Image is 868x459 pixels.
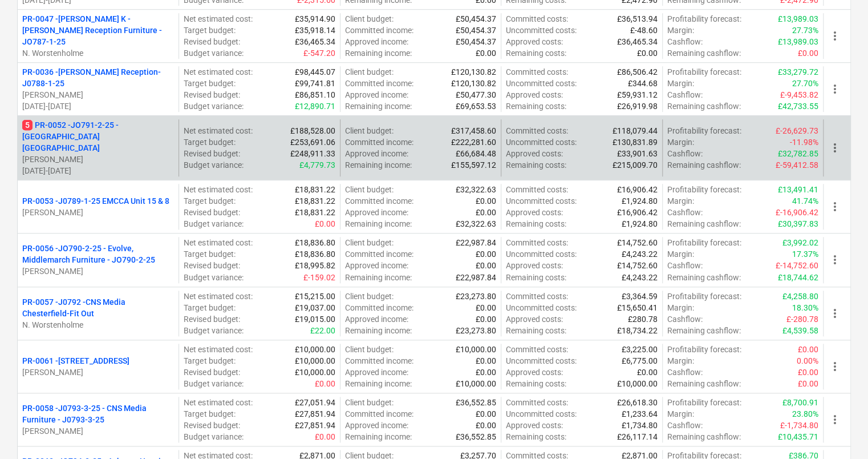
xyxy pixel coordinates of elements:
p: Cashflow : [667,207,703,218]
p: [PERSON_NAME] [22,207,174,218]
p: £36,552.85 [456,431,496,442]
p: Committed costs : [506,125,568,136]
p: £-16,906.42 [776,207,818,218]
p: [PERSON_NAME] [22,89,174,100]
p: [DATE] - [DATE] [22,165,174,176]
p: £4,258.80 [782,291,818,302]
p: £59,931.12 [617,89,658,100]
p: £120,130.82 [451,78,496,89]
p: Approved costs : [506,313,563,325]
p: Remaining cashflow : [667,47,741,59]
p: Uncommitted costs : [506,25,577,36]
p: Budget variance : [184,378,243,389]
p: Remaining costs : [506,159,566,171]
span: 5 [22,120,33,130]
p: [PERSON_NAME] [22,367,174,378]
p: Profitability forecast : [667,397,741,408]
p: Cashflow : [667,89,703,100]
p: £26,117.14 [617,431,658,442]
p: Remaining costs : [506,218,566,230]
p: £-14,752.60 [776,260,818,271]
p: £344.68 [628,78,658,89]
p: Remaining income : [345,47,412,59]
p: Remaining income : [345,218,412,230]
p: PR-0047 - [PERSON_NAME] K - [PERSON_NAME] Reception Furniture - JO787-1-25 [22,13,174,47]
p: Profitability forecast : [667,66,741,78]
p: 17.37% [792,248,818,260]
p: £26,919.98 [617,100,658,112]
p: Committed income : [345,195,413,207]
p: £-159.02 [303,272,335,283]
p: £0.00 [476,248,496,260]
p: Uncommitted costs : [506,195,577,207]
p: £26,618.30 [617,397,658,408]
p: Net estimated cost : [184,184,252,195]
p: Target budget : [184,355,235,367]
p: £0.00 [476,355,496,367]
p: [PERSON_NAME] [22,265,174,277]
p: Client budget : [345,397,394,408]
p: Net estimated cost : [184,13,252,25]
p: £15,215.00 [295,291,335,302]
p: £18,995.82 [295,260,335,271]
p: £-280.78 [786,313,818,325]
p: £22,987.84 [456,272,496,283]
p: £0.00 [476,408,496,420]
p: £10,000.00 [456,378,496,389]
p: £0.00 [798,378,818,389]
p: [PERSON_NAME] [22,425,174,437]
span: more_vert [828,200,842,214]
p: Revised budget : [184,367,240,378]
p: PR-0057 - J0792 -CNS Media Chesterfield-Fit Out [22,296,174,319]
p: £1,924.80 [622,218,658,230]
p: £0.00 [476,195,496,207]
p: Committed income : [345,408,413,420]
p: Budget variance : [184,159,243,171]
p: Uncommitted costs : [506,78,577,89]
p: Profitability forecast : [667,184,741,195]
div: PR-0057 -J0792 -CNS Media Chesterfield-Fit OutN. Worstenholme [22,296,174,331]
p: Uncommitted costs : [506,302,577,313]
p: Approved costs : [506,207,563,218]
p: Margin : [667,302,694,313]
p: £18,831.22 [295,184,335,195]
p: Client budget : [345,344,394,355]
p: Client budget : [345,13,394,25]
p: Budget variance : [184,100,243,112]
p: £30,397.83 [778,218,818,230]
p: Approved income : [345,420,408,431]
p: £16,906.42 [617,207,658,218]
p: £4,539.58 [782,325,818,336]
p: Committed costs : [506,13,568,25]
p: £22,987.84 [456,237,496,248]
p: £18,836.80 [295,248,335,260]
p: Committed costs : [506,184,568,195]
p: £36,552.85 [456,397,496,408]
p: Margin : [667,248,694,260]
p: £18,836.80 [295,237,335,248]
p: Committed income : [345,136,413,148]
p: Remaining income : [345,325,412,336]
p: Committed costs : [506,397,568,408]
p: Profitability forecast : [667,291,741,302]
p: £3,992.02 [782,237,818,248]
p: Budget variance : [184,431,243,442]
p: Remaining income : [345,272,412,283]
p: Approved income : [345,260,408,271]
p: Budget variance : [184,218,243,230]
span: more_vert [828,307,842,320]
p: £4,243.22 [622,248,658,260]
p: Remaining costs : [506,325,566,336]
p: £8,700.91 [782,397,818,408]
iframe: Chat Widget [811,404,868,459]
p: Remaining cashflow : [667,378,741,389]
p: Approved income : [345,89,408,100]
p: £32,322.63 [456,218,496,230]
p: PR-0058 - J0793-3-25 - CNS Media Furniture - J0793-3-25 [22,402,174,425]
p: £4,243.22 [622,272,658,283]
p: PR-0056 - JO790-2-25 - Evolve, Middlemarch Furniture - JO790-2-25 [22,243,174,265]
div: PR-0053 -J0789-1-25 EMCCA Unit 15 & 8[PERSON_NAME] [22,195,174,218]
p: Margin : [667,136,694,148]
p: -11.98% [790,136,818,148]
p: 41.74% [792,195,818,207]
